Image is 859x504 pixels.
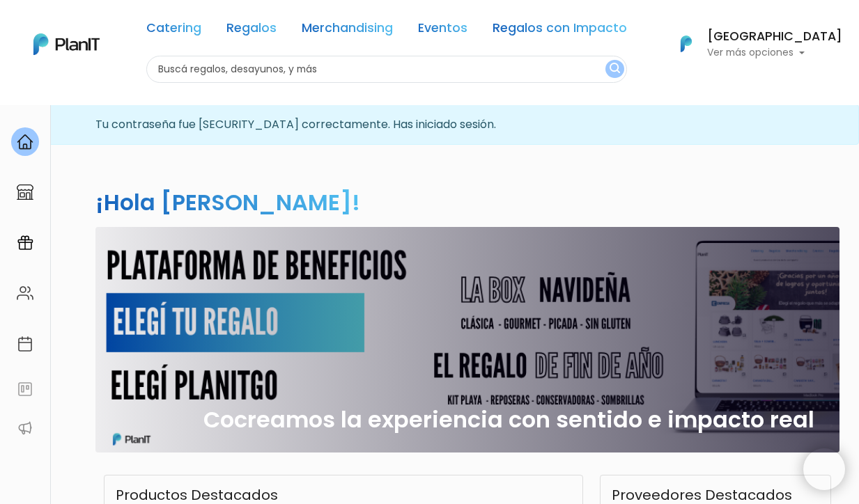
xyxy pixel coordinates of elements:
h2: Cocreamos la experiencia con sentido e impacto real [203,407,814,433]
iframe: trengo-widget-launcher [803,448,845,490]
h3: Proveedores Destacados [612,487,792,503]
img: PlanIt Logo [33,33,100,55]
a: Merchandising [302,22,393,39]
a: Regalos [226,22,277,39]
img: people-662611757002400ad9ed0e3c099ab2801c6687ba6c219adb57efc949bc21e19d.svg [17,285,33,301]
a: Regalos con Impacto [493,22,627,39]
a: Eventos [418,22,467,39]
h6: [GEOGRAPHIC_DATA] [707,31,842,43]
input: Buscá regalos, desayunos, y más [146,56,627,83]
img: PlanIt Logo [671,29,702,59]
a: Catering [146,22,201,39]
h2: ¡Hola [PERSON_NAME]! [95,187,360,218]
iframe: trengo-widget-status [594,443,803,498]
img: feedback-78b5a0c8f98aac82b08bfc38622c3050aee476f2c9584af64705fc4e61158814.svg [17,381,33,397]
p: Ver más opciones [707,48,842,58]
img: home-e721727adea9d79c4d83392d1f703f7f8bce08238fde08b1acbfd93340b81755.svg [17,134,33,150]
img: campaigns-02234683943229c281be62815700db0a1741e53638e28bf9629b52c665b00959.svg [17,235,33,251]
h3: Productos Destacados [116,487,278,503]
button: PlanIt Logo [GEOGRAPHIC_DATA] Ver más opciones [663,26,842,62]
img: marketplace-4ceaa7011d94191e9ded77b95e3339b90024bf715f7c57f8cf31f2d8c509eaba.svg [17,184,33,200]
img: calendar-87d922413cdce8b2cf7b7f5f62616a5cf9e4887200fb71536465627b3292af00.svg [17,336,33,352]
img: search_button-432b6d5273f82d61273b3651a40e1bd1b912527efae98b1b7a1b2c0702e16a8d.svg [610,63,620,76]
img: partners-52edf745621dab592f3b2c58e3bca9d71375a7ef29c3b500c9f145b62cc070d4.svg [17,420,33,436]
